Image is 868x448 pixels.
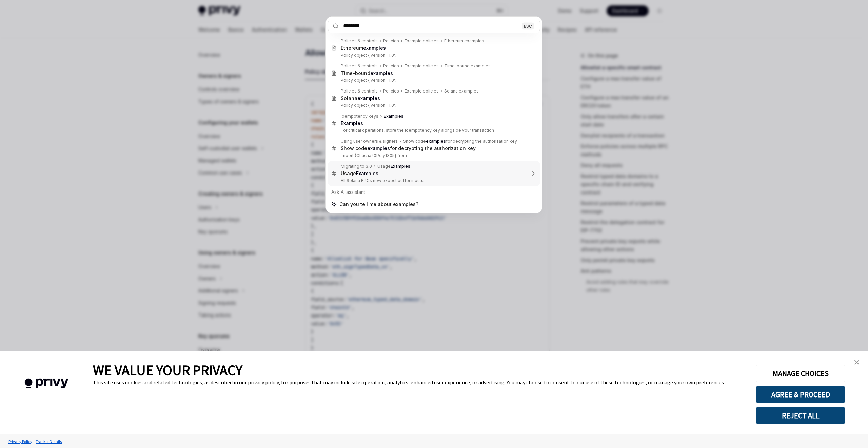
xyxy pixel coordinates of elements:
div: Show code for decrypting the authorization key [403,139,517,144]
span: Can you tell me about examples? [339,201,418,208]
b: examples [357,95,380,101]
div: Solana [341,95,380,101]
a: Privacy Policy [7,435,34,447]
div: Time-bound examples [444,63,491,69]
button: MANAGE CHOICES [756,365,845,382]
b: examples [426,139,446,144]
p: Policy object { version: '1.0', [341,78,526,83]
div: Example policies [405,38,439,44]
b: examples [370,70,393,76]
p: Policy object { version: '1.0', [341,103,526,108]
div: Show code for decrypting the authorization key [341,145,476,151]
p: Policy object { version: '1.0', [341,53,526,58]
b: Examples [384,114,403,119]
button: REJECT ALL [756,407,845,424]
a: Tracker Details [34,435,63,447]
div: Migrating to 3.0 [341,164,372,169]
b: Examples [391,164,410,169]
div: Usage [377,164,410,169]
p: For critical operations, store the idempotency key alongside your transaction [341,128,526,133]
div: Idempotency keys [341,114,378,119]
div: Policies [383,88,399,94]
div: Solana examples [444,88,479,94]
div: Policies [383,38,399,44]
div: Policies & controls [341,63,378,69]
span: WE VALUE YOUR PRIVACY [93,361,242,379]
div: Time-bound [341,70,393,76]
div: Ethereum [341,45,386,51]
a: close banner [850,355,864,369]
p: All Solana RPCs now expect buffer inputs. [341,178,526,183]
div: ESC [522,22,534,29]
b: examples [367,145,390,151]
b: Examples [341,120,363,126]
img: close banner [854,360,859,365]
b: Examples [356,170,378,176]
div: Example policies [405,88,439,94]
div: Policies [383,63,399,69]
p: import {Chacha20Poly1305} from [341,153,526,158]
div: This site uses cookies and related technologies, as described in our privacy policy, for purposes... [93,379,746,386]
div: Using user owners & signers [341,139,398,144]
div: Example policies [405,63,439,69]
div: Ask AI assistant [328,186,540,198]
div: Policies & controls [341,88,378,94]
button: AGREE & PROCEED [756,386,845,403]
img: company logo [10,369,83,398]
b: examples [363,45,386,51]
div: Usage [341,170,378,177]
div: Policies & controls [341,38,378,44]
div: Ethereum examples [444,38,484,44]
